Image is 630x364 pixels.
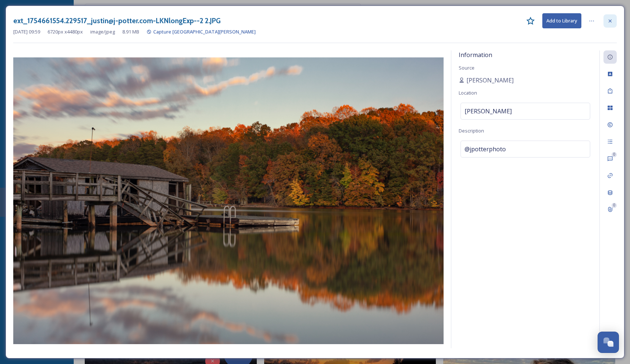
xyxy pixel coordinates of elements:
[122,28,139,35] span: 8.91 MB
[459,89,477,96] span: Location
[465,145,506,153] span: @jpotterphoto
[612,203,617,208] div: 0
[459,64,475,71] span: Source
[153,28,256,35] span: Capture [GEOGRAPHIC_DATA][PERSON_NAME]
[598,332,619,353] button: Open Chat
[459,127,484,134] span: Description
[13,28,40,35] span: [DATE] 09:59
[13,57,444,344] img: justin%40j-potter.com-LKNlongExp--2%202.JPG
[542,13,581,28] button: Add to Library
[465,107,512,116] span: [PERSON_NAME]
[13,15,221,26] h3: ext_1754661554.229517_justin@j-potter.com-LKNlongExp--2 2.JPG
[466,76,514,85] span: [PERSON_NAME]
[612,152,617,157] div: 0
[48,28,83,35] span: 6720 px x 4480 px
[90,28,115,35] span: image/jpeg
[459,51,492,59] span: Information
